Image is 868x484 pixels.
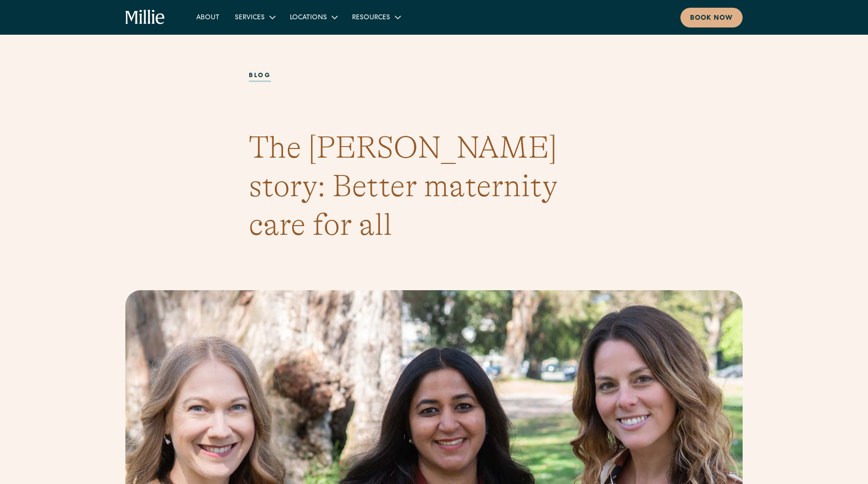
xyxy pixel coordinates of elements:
[290,13,327,23] div: Locations
[189,9,227,25] a: About
[249,128,619,244] h1: The [PERSON_NAME] story: Better maternity care for all
[227,9,282,25] div: Services
[344,9,407,25] div: Resources
[352,13,390,23] div: Resources
[282,9,344,25] div: Locations
[125,10,165,25] a: home
[680,8,743,27] a: Book now
[249,71,271,82] a: blog
[690,13,733,24] div: Book now
[235,13,265,23] div: Services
